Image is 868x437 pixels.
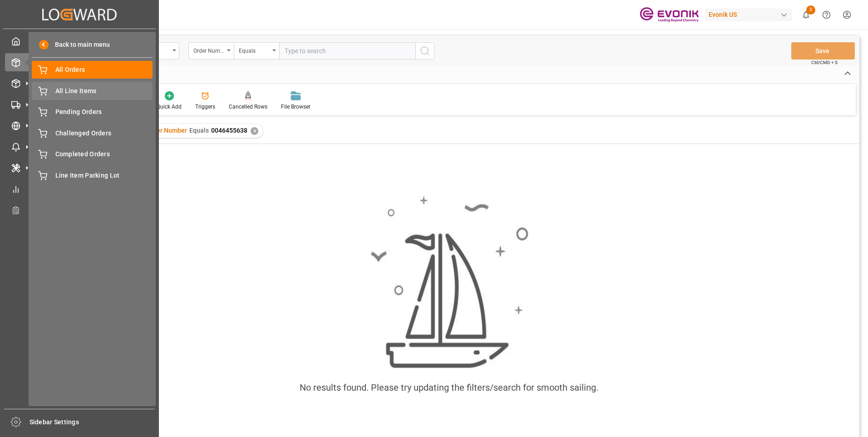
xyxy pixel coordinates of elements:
[279,42,415,60] input: Type to search
[55,171,153,180] span: Line Item Parking Lot
[281,103,311,111] div: File Browser
[189,127,209,134] span: Equals
[32,61,153,79] a: All Orders
[229,103,267,111] div: Cancelled Rows
[796,5,816,25] button: show 2 new notifications
[211,127,247,134] span: 0046455638
[816,5,837,25] button: Help Center
[32,82,153,99] a: All Line Items
[55,107,153,117] span: Pending Orders
[55,129,153,138] span: Challenged Orders
[32,124,153,142] a: Challenged Orders
[806,5,815,15] span: 2
[157,103,182,111] div: Quick Add
[705,6,796,23] button: Evonik US
[705,8,792,21] div: Evonik US
[234,42,279,60] button: open menu
[32,145,153,163] a: Completed Orders
[30,417,155,427] span: Sidebar Settings
[300,381,598,394] div: No results found. Please try updating the filters/search for smooth sailing.
[415,42,434,60] button: search button
[55,149,153,159] span: Completed Orders
[370,195,528,370] img: smooth_sailing.jpeg
[791,42,855,60] button: Save
[193,45,224,55] div: Order Number
[5,32,154,50] a: My Cockpit
[55,86,153,96] span: All Line Items
[55,65,153,74] span: All Orders
[32,166,153,184] a: Line Item Parking Lot
[5,180,154,198] a: My Reports
[811,59,838,66] span: Ctrl/CMD + S
[188,42,234,60] button: open menu
[5,201,154,219] a: Transport Planner
[195,103,215,111] div: Triggers
[49,40,110,50] span: Back to main menu
[239,45,270,55] div: Equals
[640,7,699,23] img: Evonik-brand-mark-Deep-Purple-RGB.jpeg_1700498283.jpeg
[146,127,187,134] span: Order Number
[32,103,153,121] a: Pending Orders
[251,127,258,135] div: ✕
